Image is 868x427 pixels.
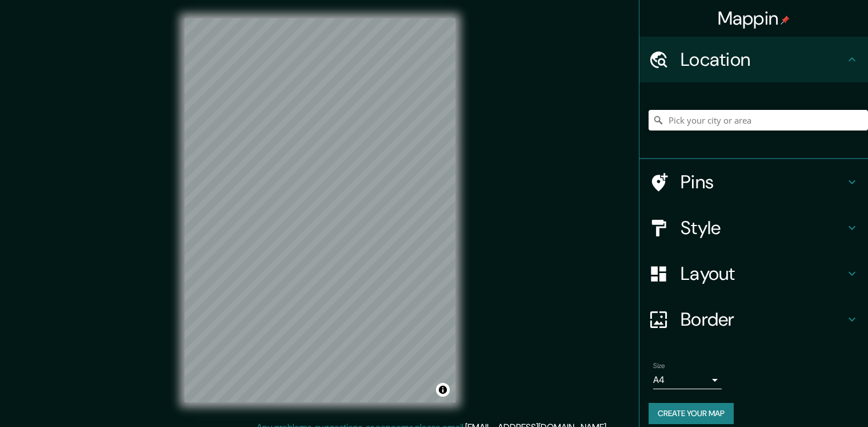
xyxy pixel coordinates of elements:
label: Size [653,361,665,371]
div: Style [639,205,868,251]
h4: Location [681,48,845,71]
div: Pins [639,159,868,205]
input: Pick your city or area [649,110,868,131]
h4: Style [681,216,845,239]
div: Border [639,296,868,342]
button: Create your map [649,403,734,424]
div: Location [639,37,868,82]
h4: Mappin [718,7,790,30]
img: pin-icon.png [781,15,790,25]
h4: Pins [681,171,845,193]
canvas: Map [185,18,455,402]
button: Toggle attribution [436,383,450,397]
div: Layout [639,251,868,296]
h4: Layout [681,262,845,285]
iframe: Help widget launcher [766,382,855,414]
div: A4 [653,371,722,389]
h4: Border [681,308,845,331]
